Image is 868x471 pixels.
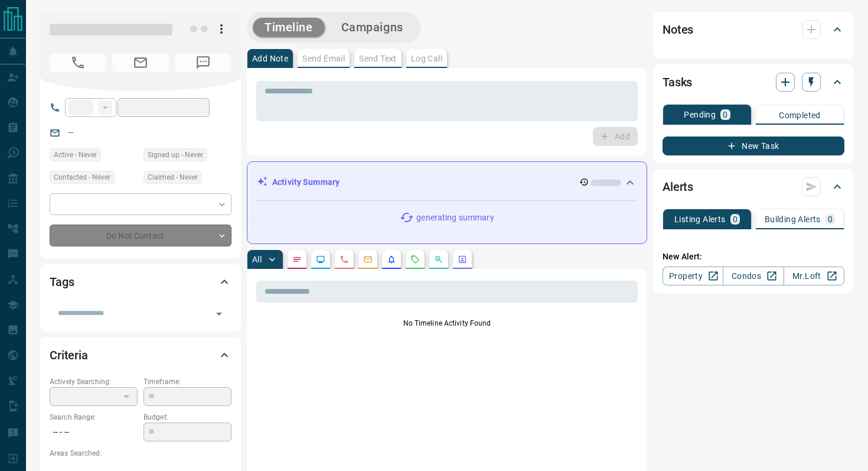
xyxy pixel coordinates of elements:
a: Condos [723,267,784,285]
svg: Calls [340,255,349,264]
svg: Listing Alerts [387,255,396,264]
svg: Lead Browsing Activity [316,255,325,264]
p: Budget: [143,412,231,423]
span: Claimed - Never [148,171,198,183]
h2: Tags [50,272,74,291]
svg: Agent Actions [458,255,467,264]
div: Alerts [663,173,844,201]
p: 0 [828,215,833,223]
button: New Task [663,137,844,155]
button: Open [211,306,227,322]
p: 0 [723,111,727,119]
a: -- [68,128,73,137]
span: Contacted - Never [54,171,110,183]
svg: Emails [363,255,373,264]
a: Property [663,267,723,285]
p: Listing Alerts [674,215,726,223]
p: Pending [684,111,716,119]
svg: Requests [410,255,420,264]
p: New Alert: [663,251,844,263]
p: All [252,255,262,264]
p: Activity Summary [272,176,340,189]
p: Building Alerts [765,215,821,223]
p: No Timeline Activity Found [256,318,638,329]
div: Activity Summary [257,171,637,193]
span: Active - Never [54,149,97,161]
span: No Number [175,53,231,72]
p: -- - -- [50,423,138,442]
p: Actively Searching: [50,376,138,387]
svg: Notes [292,255,302,264]
span: Signed up - Never [148,149,203,161]
div: Tasks [663,68,844,96]
p: Add Note [252,54,288,63]
h2: Criteria [50,346,88,365]
p: generating summary [416,212,494,224]
div: Do Not Contact [50,225,231,246]
h2: Alerts [663,177,693,196]
h2: Tasks [663,73,692,92]
div: Tags [50,268,231,296]
div: Criteria [50,341,231,369]
h2: Notes [663,20,693,39]
p: Areas Searched: [50,448,231,459]
p: Timeframe: [143,376,231,387]
span: No Number [50,53,106,72]
svg: Opportunities [434,255,443,264]
span: No Email [112,53,169,72]
p: Completed [779,111,821,119]
button: Campaigns [329,18,415,37]
p: Search Range: [50,412,138,423]
p: 0 [733,215,738,223]
a: Mr.Loft [784,267,844,285]
div: Notes [663,15,844,44]
button: Timeline [253,18,325,37]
